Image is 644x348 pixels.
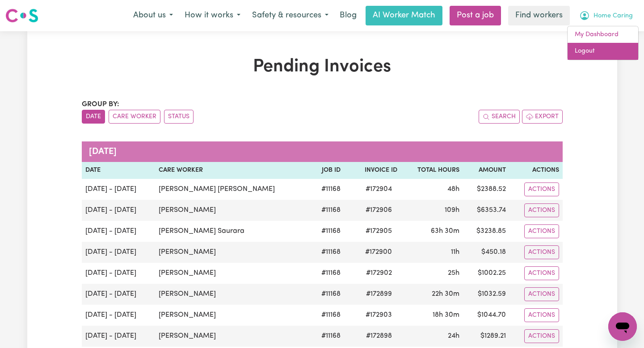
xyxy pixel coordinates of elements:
[82,200,155,221] td: [DATE] - [DATE]
[82,179,155,200] td: [DATE] - [DATE]
[155,305,311,326] td: [PERSON_NAME]
[311,326,345,347] td: # 11168
[524,308,559,322] button: Actions
[179,6,246,25] button: How it works
[82,263,155,284] td: [DATE] - [DATE]
[155,179,311,200] td: [PERSON_NAME] [PERSON_NAME]
[573,6,639,25] button: My Account
[82,305,155,326] td: [DATE] - [DATE]
[360,247,397,257] span: # 172900
[524,245,559,259] button: Actions
[431,228,459,235] span: 63 hours 30 minutes
[82,284,155,305] td: [DATE] - [DATE]
[344,162,400,179] th: Invoice ID
[155,263,311,284] td: [PERSON_NAME]
[433,311,459,319] span: 18 hours 30 minutes
[82,326,155,347] td: [DATE] - [DATE]
[360,205,397,215] span: # 172906
[109,110,160,124] button: sort invoices by care worker
[361,289,397,299] span: # 172899
[524,266,559,280] button: Actions
[463,221,509,242] td: $ 3238.85
[155,242,311,263] td: [PERSON_NAME]
[568,26,638,43] a: My Dashboard
[451,249,459,256] span: 11 hours
[82,242,155,263] td: [DATE] - [DATE]
[445,207,459,214] span: 109 hours
[334,6,362,25] a: Blog
[360,184,397,195] span: # 172904
[246,6,334,25] button: Safety & resources
[155,284,311,305] td: [PERSON_NAME]
[463,326,509,347] td: $ 1289.21
[479,110,520,124] button: Search
[127,6,179,25] button: About us
[463,162,509,179] th: Amount
[463,305,509,326] td: $ 1044.70
[361,331,397,341] span: # 172898
[5,5,38,26] a: Careseekers logo
[593,11,633,21] span: Home Caring
[448,332,459,340] span: 24 hours
[524,224,559,238] button: Actions
[448,269,459,277] span: 25 hours
[164,110,194,124] button: sort invoices by paid status
[311,200,345,221] td: # 11168
[82,110,105,124] button: sort invoices by date
[311,263,345,284] td: # 11168
[450,6,501,25] a: Post a job
[82,162,155,179] th: Date
[522,110,563,124] button: Export
[82,101,119,108] span: Group by:
[311,221,345,242] td: # 11168
[5,8,38,24] img: Careseekers logo
[361,268,397,278] span: # 172902
[82,221,155,242] td: [DATE] - [DATE]
[432,290,459,298] span: 22 hours 30 minutes
[311,242,345,263] td: # 11168
[155,326,311,347] td: [PERSON_NAME]
[463,263,509,284] td: $ 1002.25
[311,162,345,179] th: Job ID
[524,329,559,343] button: Actions
[311,179,345,200] td: # 11168
[608,312,637,341] iframe: Button to launch messaging window
[508,6,570,25] a: Find workers
[463,284,509,305] td: $ 1032.59
[401,162,463,179] th: Total Hours
[568,43,638,60] a: Logout
[463,242,509,263] td: $ 450.18
[509,162,563,179] th: Actions
[155,162,311,179] th: Care Worker
[463,200,509,221] td: $ 6353.74
[360,226,397,236] span: # 172905
[155,221,311,242] td: [PERSON_NAME] Saurara
[155,200,311,221] td: [PERSON_NAME]
[82,141,563,162] caption: [DATE]
[82,56,563,78] h1: Pending Invoices
[567,26,639,60] div: My Account
[311,305,345,326] td: # 11168
[524,287,559,301] button: Actions
[524,203,559,217] button: Actions
[311,284,345,305] td: # 11168
[447,186,459,193] span: 48 hours
[463,179,509,200] td: $ 2388.52
[366,6,442,25] a: AI Worker Match
[360,310,397,320] span: # 172903
[524,182,559,196] button: Actions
